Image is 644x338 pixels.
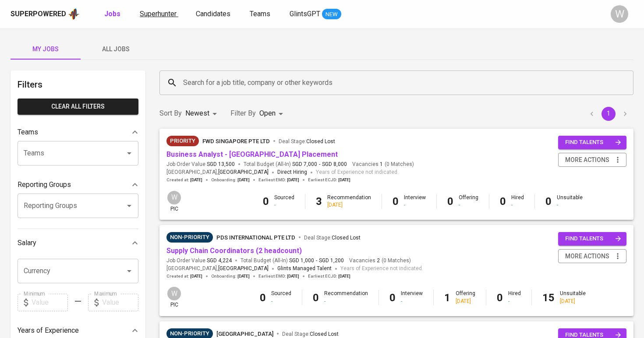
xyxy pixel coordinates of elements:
div: Talent(s) in Pipeline’s Final Stages [166,232,213,243]
b: 3 [316,195,322,208]
a: Superpoweredapp logo [11,7,80,21]
span: Earliest EMD : [258,273,299,279]
span: - [319,161,320,168]
span: Deal Stage : [282,331,339,337]
span: Deal Stage : [304,235,361,241]
b: 0 [447,195,453,208]
span: SGD 4,224 [207,257,232,264]
span: SGD 7,000 [292,161,317,168]
span: Vacancies ( 0 Matches ) [349,257,411,264]
div: [DATE] [327,201,371,209]
div: - [557,201,583,209]
span: Teams [250,10,270,18]
div: Sourced [271,290,291,305]
button: more actions [558,249,626,264]
span: Job Order Value [166,161,235,168]
input: Value [32,294,68,311]
span: Onboarding : [211,273,250,279]
span: Job Order Value [166,257,232,264]
span: Vacancies ( 0 Matches ) [352,161,414,168]
button: more actions [558,153,626,167]
button: find talents [558,232,626,246]
span: Total Budget (All-In) [241,257,344,264]
span: Glints Managed Talent [277,265,332,271]
b: 15 [542,292,555,304]
b: 0 [313,292,319,304]
div: Hired [511,194,524,209]
div: Reporting Groups [18,176,138,194]
span: [GEOGRAPHIC_DATA] , [166,264,269,273]
span: [DATE] [287,177,299,183]
span: more actions [565,251,609,262]
div: - [324,298,368,305]
span: Closed Lost [332,235,361,241]
b: 0 [545,195,552,208]
span: Closed Lost [310,331,339,337]
span: Priority [166,137,199,145]
span: Open [259,109,276,117]
div: Offering [459,194,478,209]
div: Recommendation [324,290,368,305]
span: [GEOGRAPHIC_DATA] [218,264,269,273]
p: Filter By [230,108,256,119]
div: W [166,286,182,301]
span: [DATE] [190,273,202,279]
span: My Jobs [16,44,75,55]
span: SGD 8,000 [322,161,347,168]
nav: pagination navigation [584,107,633,121]
span: [GEOGRAPHIC_DATA] , [166,168,269,177]
div: W [166,190,182,205]
span: [DATE] [338,273,350,279]
span: NEW [322,10,341,19]
button: Open [123,200,135,212]
a: GlintsGPT NEW [290,9,341,20]
div: - [404,201,426,209]
p: Sort By [159,108,182,119]
span: Deal Stage : [279,138,335,144]
span: [DATE] [338,177,350,183]
div: Hired [508,290,521,305]
span: Clear All filters [25,101,131,112]
b: 0 [500,195,506,208]
div: Offering [456,290,475,305]
div: Salary [18,234,138,252]
div: - [271,298,291,305]
span: FWD Singapore Pte Ltd [202,138,270,144]
span: PDS International Pte Ltd [216,234,295,241]
span: All Jobs [86,44,145,55]
b: Jobs [104,10,120,18]
a: Superhunter [140,9,178,20]
span: 1 [379,161,383,168]
a: Teams [250,9,272,20]
div: Sourced [274,194,294,209]
h6: Filters [18,77,138,92]
b: 1 [444,292,450,304]
div: [DATE] [560,298,586,305]
p: Salary [18,238,36,248]
b: 0 [497,292,503,304]
div: Newest [185,106,220,122]
span: Earliest ECJD : [308,177,350,183]
div: - [274,201,294,209]
button: page 1 [602,107,616,121]
span: Earliest ECJD : [308,273,350,279]
span: SGD 13,500 [207,161,235,168]
span: GlintsGPT [290,10,320,18]
b: 0 [263,195,269,208]
button: find talents [558,136,626,149]
div: Open [259,106,286,122]
p: Newest [185,108,209,119]
p: Teams [18,127,38,137]
div: Superpowered [11,9,66,19]
span: SGD 1,000 [289,257,314,264]
div: Recommendation [327,194,371,209]
a: Supply Chain Coordinators (2 headcount) [166,246,302,255]
button: Open [123,265,135,277]
div: - [511,201,524,209]
a: Jobs [104,9,122,20]
div: - [459,201,478,209]
div: - [401,298,423,305]
span: [GEOGRAPHIC_DATA] [218,168,269,177]
span: Direct Hiring [277,169,307,175]
span: [GEOGRAPHIC_DATA] [216,331,273,337]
